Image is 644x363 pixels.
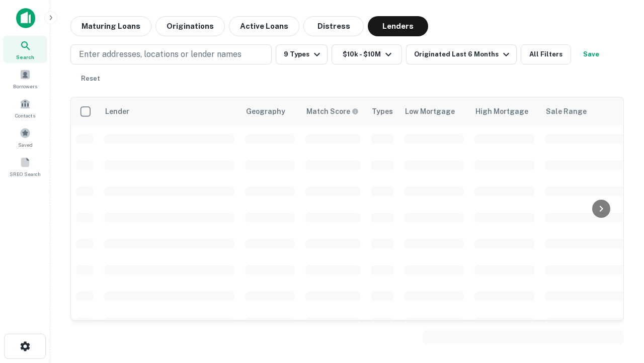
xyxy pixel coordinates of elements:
div: Capitalize uses an advanced AI algorithm to match your search with the best lender. The match sco... [306,106,359,117]
a: Contacts [3,94,47,122]
th: Types [366,97,399,126]
div: High Mortgage [475,105,528,117]
button: 9 Types [276,44,328,65]
button: $10k - $10M [332,44,402,65]
iframe: Chat Widget [594,282,644,331]
button: Enter addresses, locations or lender names [70,44,272,65]
a: Search [3,36,47,63]
div: Types [372,105,393,117]
button: Originated Last 6 Months [406,44,517,65]
h6: Match Score [306,106,357,117]
span: Search [16,53,34,61]
span: Contacts [15,111,35,119]
img: capitalize-icon.png [16,8,35,28]
div: Geography [246,105,285,117]
div: Lender [105,105,129,117]
p: Enter addresses, locations or lender names [79,48,242,60]
button: Distress [303,16,364,36]
button: Originations [155,16,225,36]
th: Lender [99,97,240,126]
a: SREO Search [3,153,47,180]
th: Capitalize uses an advanced AI algorithm to match your search with the best lender. The match sco... [300,97,366,126]
button: Lenders [368,16,428,36]
th: Geography [240,97,300,126]
button: All Filters [521,44,571,65]
th: High Mortgage [469,97,540,126]
th: Low Mortgage [399,97,469,126]
span: Saved [18,141,33,149]
a: Saved [3,124,47,151]
div: Originated Last 6 Months [414,48,512,60]
button: Reset [74,69,107,89]
button: Active Loans [229,16,299,36]
div: Low Mortgage [405,105,455,117]
div: Sale Range [546,105,587,117]
span: Borrowers [13,82,37,90]
button: Save your search to get updates of matches that match your search criteria. [575,44,607,65]
a: Borrowers [3,65,47,92]
button: Maturing Loans [70,16,151,36]
th: Sale Range [540,97,630,126]
span: SREO Search [10,170,41,178]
